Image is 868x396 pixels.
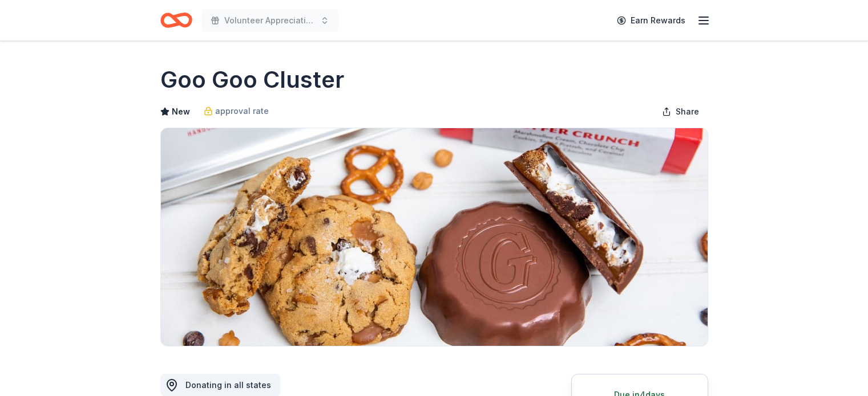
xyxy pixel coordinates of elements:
[653,100,708,123] button: Share
[201,9,338,32] button: Volunteer Appreciation
[160,7,192,34] a: Home
[610,10,692,31] a: Earn Rewards
[185,380,271,390] span: Donating in all states
[676,105,699,119] span: Share
[204,104,269,118] a: approval rate
[215,104,269,118] span: approval rate
[172,105,190,119] span: New
[224,14,316,27] span: Volunteer Appreciation
[160,64,344,96] h1: Goo Goo Cluster
[161,128,708,346] img: Image for Goo Goo Cluster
